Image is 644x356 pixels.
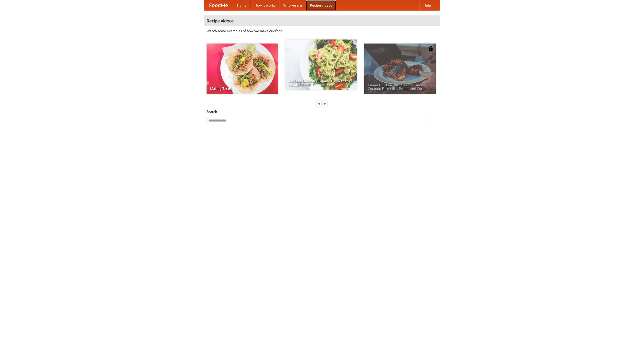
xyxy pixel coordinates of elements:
a: Help [419,0,435,10]
a: How it works [251,0,279,10]
span: An Easy, Summery Tomato Pasta That's Ready for Fall [289,79,353,86]
a: Making Tacos [207,44,278,94]
p: Watch some examples of how we make our food! [207,28,437,33]
h4: Recipe videos [204,16,440,26]
a: FoodMe [204,0,233,10]
h5: Search [207,109,437,114]
a: Home [233,0,251,10]
a: Who we are [279,0,306,10]
span: Making Tacos [210,87,274,90]
a: An Easy, Summery Tomato Pasta That's Ready for Fall [285,39,357,90]
img: 483408.png [428,46,433,51]
div: » [323,100,327,107]
a: Recipe videos [306,0,336,10]
div: « [317,100,321,107]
